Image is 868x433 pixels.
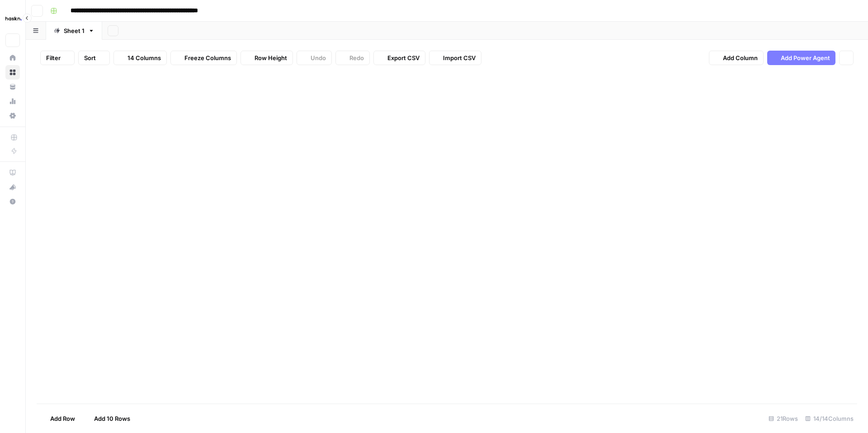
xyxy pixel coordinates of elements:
div: 14/14 Columns [802,411,857,426]
button: Export CSV [373,51,425,65]
span: Add Power Agent [781,53,830,62]
button: Freeze Columns [170,51,237,65]
div: What's new? [6,180,19,194]
span: Freeze Columns [184,53,231,62]
img: Haskn Logo [5,10,22,27]
button: Import CSV [429,51,481,65]
span: Redo [349,53,364,62]
span: Add 10 Rows [94,414,130,423]
span: Sort [84,53,96,62]
button: Undo [297,51,332,65]
span: Undo [311,53,326,62]
button: Add Row [37,411,80,426]
span: Import CSV [443,53,476,62]
button: Redo [335,51,370,65]
button: 14 Columns [113,51,167,65]
div: 21 Rows [765,411,802,426]
button: Sort [78,51,110,65]
span: Filter [46,53,61,62]
a: Browse [5,65,20,80]
a: Settings [5,108,20,123]
button: Help + Support [5,194,20,209]
button: Filter [40,51,75,65]
button: Add Power Agent [767,51,835,65]
a: AirOps Academy [5,165,20,180]
span: Add Column [723,53,758,62]
button: Add 10 Rows [80,411,136,426]
a: Sheet 1 [46,22,102,40]
span: Export CSV [387,53,420,62]
div: Sheet 1 [64,26,85,35]
a: Your Data [5,80,20,94]
button: Row Height [241,51,293,65]
span: Row Height [255,53,287,62]
button: Workspace: Haskn [5,7,20,30]
span: 14 Columns [127,53,161,62]
a: Home [5,51,20,65]
button: What's new? [5,180,20,194]
button: Add Column [709,51,764,65]
a: Usage [5,94,20,108]
span: Add Row [50,414,75,423]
